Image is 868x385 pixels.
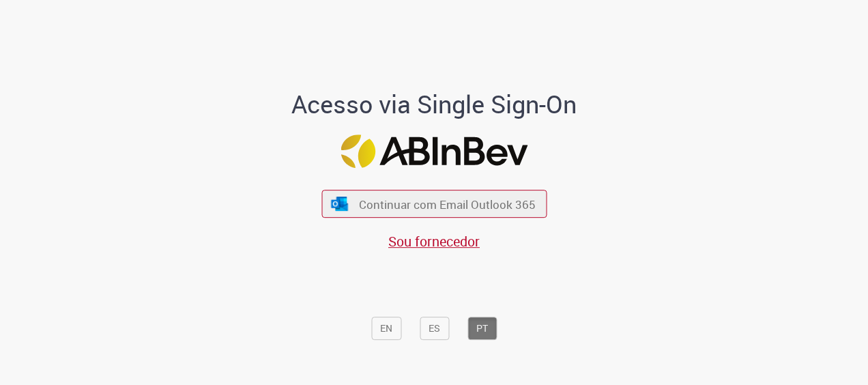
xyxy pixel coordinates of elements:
[388,233,480,251] a: Sou fornecedor
[359,197,536,212] span: Continuar com Email Outlook 365
[371,317,401,340] button: EN
[321,190,547,218] button: ícone Azure/Microsoft 360 Continuar com Email Outlook 365
[341,134,527,168] img: Logo ABInBev
[330,197,349,211] img: ícone Azure/Microsoft 360
[420,317,449,340] button: ES
[245,91,624,119] h1: Acesso via Single Sign-On
[467,317,497,340] button: PT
